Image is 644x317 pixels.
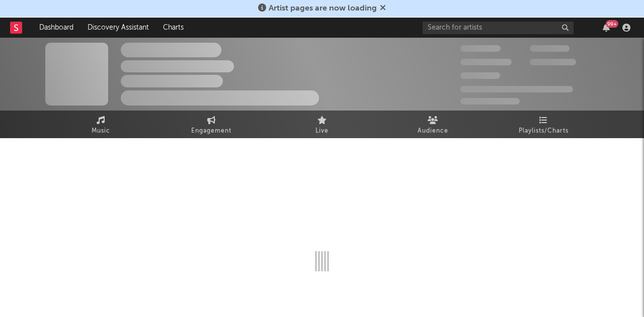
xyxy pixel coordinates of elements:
[519,125,569,137] span: Playlists/Charts
[156,18,191,38] a: Charts
[488,111,599,138] a: Playlists/Charts
[269,5,377,13] span: Artist pages are now loading
[418,125,448,137] span: Audience
[377,111,488,138] a: Audience
[460,59,512,65] span: 50.000.000
[460,72,500,79] span: 100.000
[80,18,156,38] a: Discovery Assistant
[45,111,156,138] a: Music
[423,22,574,34] input: Search for artists
[460,45,501,52] span: 300.000
[92,125,110,137] span: Music
[603,24,610,32] button: 99+
[460,86,573,92] span: 50.000.000 Monthly Listeners
[156,111,267,138] a: Engagement
[191,125,231,137] span: Engagement
[530,45,570,52] span: 100.000
[315,125,329,137] span: Live
[32,18,80,38] a: Dashboard
[460,98,520,104] span: Jump Score: 85.0
[606,20,618,28] div: 99 +
[530,59,576,65] span: 1.000.000
[380,5,386,13] span: Dismiss
[267,111,377,138] a: Live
